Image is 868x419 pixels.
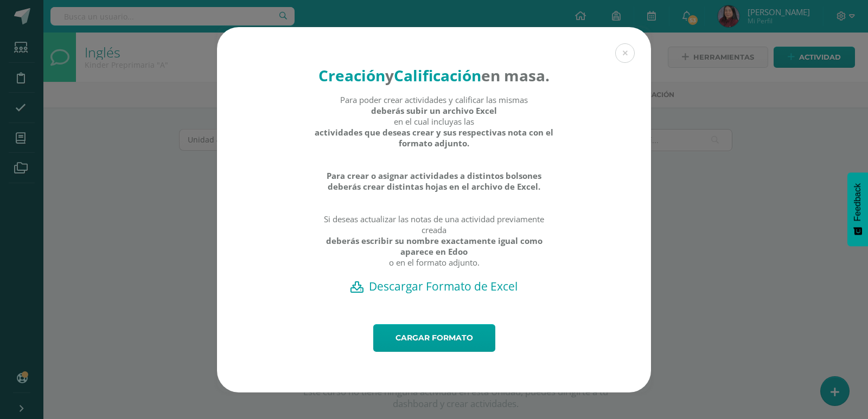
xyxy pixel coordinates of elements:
[373,324,495,352] a: Cargar formato
[615,43,635,63] button: Close (Esc)
[236,279,632,294] a: Descargar Formato de Excel
[371,105,497,116] strong: deberás subir un archivo Excel
[314,94,554,279] div: Para poder crear actividades y calificar las mismas en el cual incluyas las Si deseas actualizar ...
[394,65,481,86] strong: Calificación
[314,65,554,86] h4: en masa.
[314,127,554,149] strong: actividades que deseas crear y sus respectivas nota con el formato adjunto.
[385,65,394,86] strong: y
[314,170,554,192] strong: Para crear o asignar actividades a distintos bolsones deberás crear distintas hojas en el archivo...
[853,183,863,221] span: Feedback
[314,235,554,257] strong: deberás escribir su nombre exactamente igual como aparece en Edoo
[318,65,385,86] strong: Creación
[847,172,868,246] button: Feedback - Mostrar encuesta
